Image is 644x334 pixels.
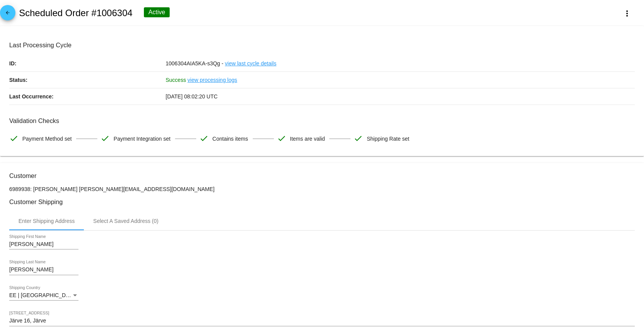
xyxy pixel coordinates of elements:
p: ID: [9,55,166,71]
h3: Customer Shipping [9,198,635,206]
input: Shipping First Name [9,241,78,248]
a: view last cycle details [225,55,277,71]
span: [DATE] 08:02:20 UTC [166,93,218,100]
mat-icon: check [9,134,18,143]
h3: Customer [9,172,635,179]
mat-icon: arrow_back [3,10,12,19]
span: Payment Integration set [113,131,170,147]
div: Active [144,7,170,17]
p: 6989938: [PERSON_NAME] [PERSON_NAME][EMAIL_ADDRESS][DOMAIN_NAME] [9,186,635,192]
p: Last Occurrence: [9,88,166,105]
h2: Scheduled Order #1006304 [19,8,132,18]
mat-icon: check [277,134,286,143]
span: Success [166,77,186,83]
span: Items are valid [290,131,325,147]
mat-icon: check [199,134,209,143]
input: Shipping Last Name [9,267,78,273]
input: Shipping Street 1 [9,318,635,324]
a: view processing logs [187,72,237,88]
span: EE | [GEOGRAPHIC_DATA] [9,292,77,298]
span: 1006304AIA5KA-s3Qg - [166,60,224,66]
mat-icon: check [100,134,110,143]
div: Select A Saved Address (0) [93,218,158,224]
mat-icon: check [354,134,363,143]
span: Contains items [212,131,248,147]
h3: Validation Checks [9,117,635,125]
mat-icon: more_vert [622,9,632,18]
div: Enter Shipping Address [18,218,75,224]
mat-select: Shipping Country [9,292,78,299]
h3: Last Processing Cycle [9,42,635,49]
span: Shipping Rate set [367,131,409,147]
p: Status: [9,72,166,88]
span: Payment Method set [22,131,72,147]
